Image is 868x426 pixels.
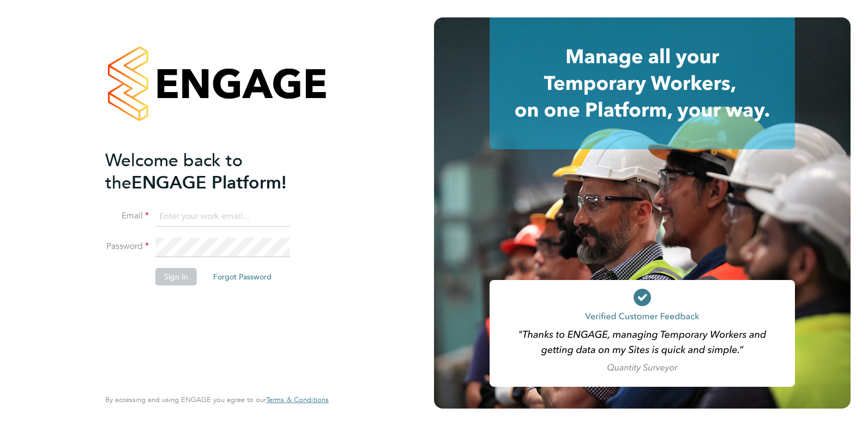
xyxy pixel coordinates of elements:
span: Welcome back to the [105,150,243,193]
input: Enter your work email... [155,207,290,227]
a: Terms & Conditions [266,395,329,404]
label: Password [105,241,149,252]
h2: ENGAGE Platform! [105,149,318,194]
span: By accessing and using ENGAGE you agree to our [105,395,329,404]
button: Sign In [155,268,197,285]
label: Email [105,210,149,222]
button: Forgot Password [204,268,280,285]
